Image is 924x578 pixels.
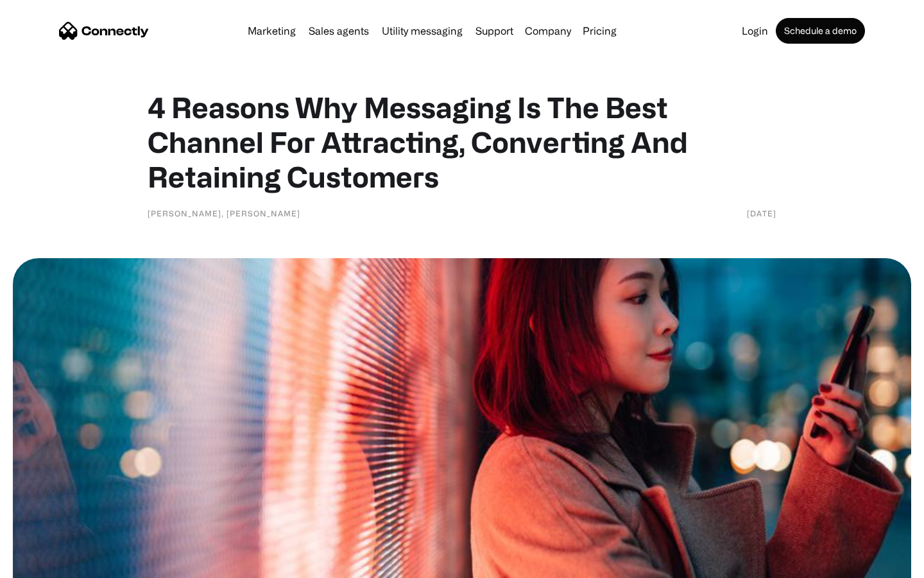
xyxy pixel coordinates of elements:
div: Company [525,22,571,40]
h1: 4 Reasons Why Messaging Is The Best Channel For Attracting, Converting And Retaining Customers [148,90,776,194]
div: [PERSON_NAME], [PERSON_NAME] [148,207,300,220]
a: Sales agents [304,26,374,36]
a: Utility messaging [377,26,468,36]
div: [DATE] [747,207,776,220]
a: Schedule a demo [776,18,865,44]
a: Pricing [577,26,622,36]
a: Login [737,26,773,36]
a: Marketing [243,26,301,36]
aside: Language selected: English [13,556,77,574]
ul: Language list [26,556,77,574]
a: Support [470,26,518,36]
